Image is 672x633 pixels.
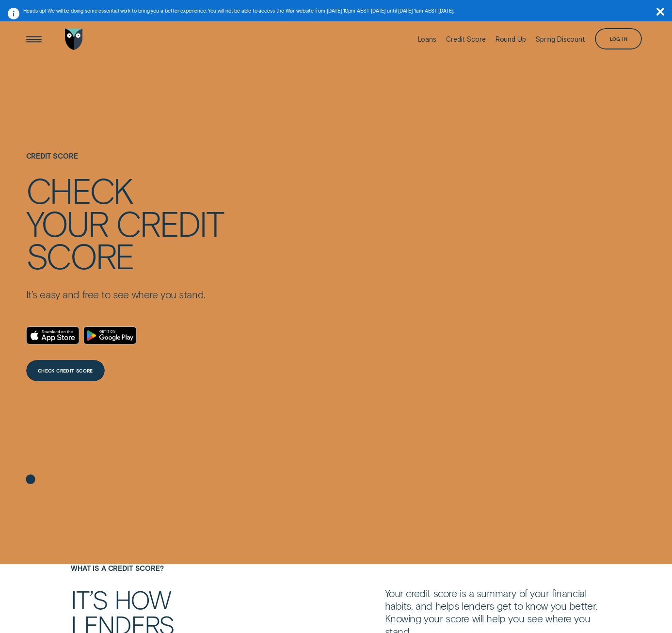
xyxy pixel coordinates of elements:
button: Open Menu [23,29,45,50]
img: Wisr [65,29,82,50]
p: It’s easy and free to see where you stand. [26,288,224,301]
h4: Check your credit score [26,174,224,273]
h4: What is a Credit Score? [67,564,246,572]
div: score [26,239,134,272]
a: Go to home page [64,16,85,63]
a: Android App on Google Play [83,326,137,344]
a: Spring Discount [536,16,585,63]
a: Download on the App Store [26,326,80,344]
div: Check [26,174,133,207]
div: Round Up [496,35,526,43]
div: Spring Discount [536,35,585,43]
a: Round Up [496,16,526,63]
div: your [26,207,108,240]
a: CHECK CREDIT SCORE [26,360,105,381]
a: Credit Score [446,16,485,63]
div: credit [116,207,223,240]
div: Credit Score [446,35,485,43]
a: Loans [418,16,436,63]
div: Loans [418,35,436,43]
h1: Credit Score [26,152,224,173]
button: Log in [595,28,642,49]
